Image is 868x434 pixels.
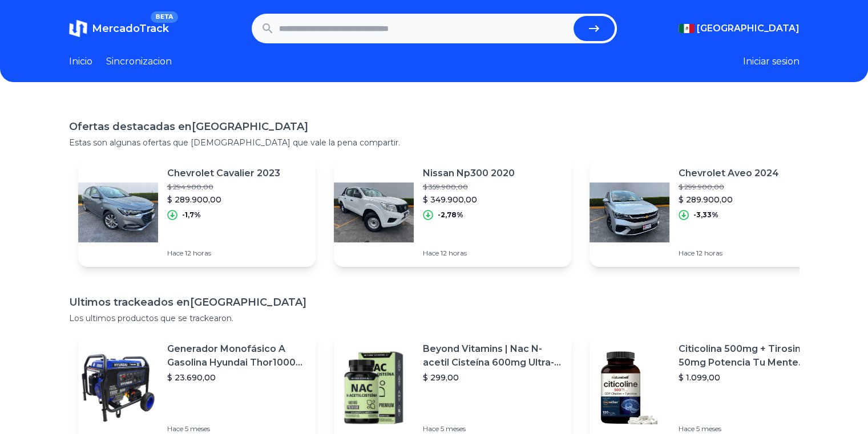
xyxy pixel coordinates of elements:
[78,348,158,428] img: Featured image
[590,157,827,267] a: Featured imageChevrolet Aveo 2024$ 299.900,00$ 289.900,00-3,33%Hace 12 horas
[743,55,800,68] button: Iniciar sesion
[167,372,306,383] p: $ 23.690,00
[679,167,779,180] p: Chevrolet Aveo 2024
[590,348,669,428] img: Featured image
[423,194,515,205] p: $ 349.900,00
[78,157,316,267] a: Featured imageChevrolet Cavalier 2023$ 294.900,00$ 289.900,00-1,7%Hace 12 horas
[78,172,158,252] img: Featured image
[679,342,818,370] p: Citicolina 500mg + Tirosina 50mg Potencia Tu Mente (120caps) Sabor Sin Sabor
[69,313,800,324] p: Los ultimos productos que se trackearon.
[69,19,87,38] img: MercadoTrack
[69,137,800,148] p: Estas son algunas ofertas que [DEMOGRAPHIC_DATA] que vale la pena compartir.
[590,172,669,252] img: Featured image
[423,372,562,383] p: $ 299,00
[167,182,280,192] p: $ 294.900,00
[697,22,800,35] span: [GEOGRAPHIC_DATA]
[69,55,92,68] a: Inicio
[679,24,695,33] img: Mexico
[438,210,463,220] p: -2,78%
[69,19,169,38] a: MercadoTrackBETA
[423,424,562,433] p: Hace 5 meses
[167,167,280,180] p: Chevrolet Cavalier 2023
[679,372,818,383] p: $ 1.099,00
[423,249,515,258] p: Hace 12 horas
[69,294,800,310] h1: Ultimos trackeados en [GEOGRAPHIC_DATA]
[334,157,571,267] a: Featured imageNissan Np300 2020$ 359.900,00$ 349.900,00-2,78%Hace 12 horas
[679,249,779,258] p: Hace 12 horas
[182,210,201,220] p: -1,7%
[693,210,718,220] p: -3,33%
[679,194,779,205] p: $ 289.900,00
[423,167,515,180] p: Nissan Np300 2020
[334,172,414,252] img: Featured image
[679,182,779,192] p: $ 299.900,00
[167,342,306,370] p: Generador Monofásico A Gasolina Hyundai Thor10000 P 11.5 Kw
[679,424,818,433] p: Hace 5 meses
[69,119,800,135] h1: Ofertas destacadas en [GEOGRAPHIC_DATA]
[92,22,169,35] span: MercadoTrack
[679,22,800,35] button: [GEOGRAPHIC_DATA]
[167,249,280,258] p: Hace 12 horas
[334,348,414,428] img: Featured image
[167,194,280,205] p: $ 289.900,00
[167,424,306,433] p: Hace 5 meses
[151,11,177,23] span: BETA
[423,342,562,370] p: Beyond Vitamins | Nac N-acetil Cisteína 600mg Ultra-premium Con Inulina De Agave (prebiótico Natu...
[106,55,172,68] a: Sincronizacion
[423,182,515,192] p: $ 359.900,00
